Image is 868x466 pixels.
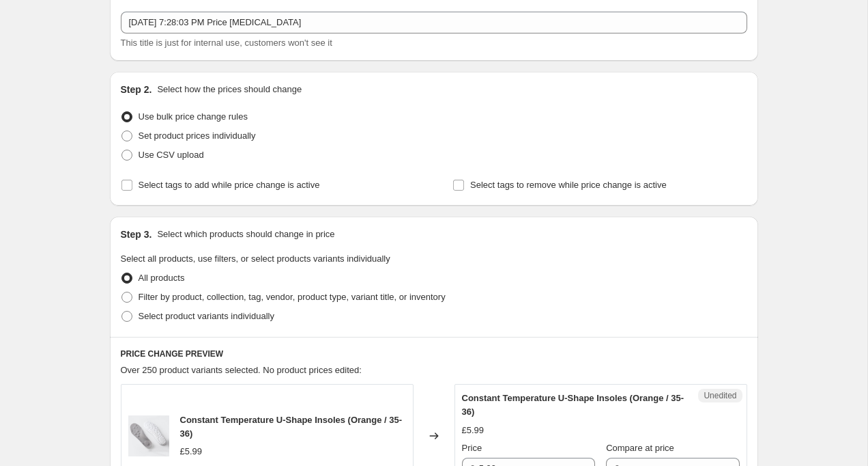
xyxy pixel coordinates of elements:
[180,445,203,458] div: £5.99
[139,111,248,122] span: Use bulk price change rules
[704,390,736,401] span: Unedited
[121,12,747,33] input: 30% off holiday sale
[121,365,362,375] span: Over 250 product variants selected. No product prices edited:
[121,83,152,96] h2: Step 2.
[462,424,484,437] div: £5.99
[139,131,256,141] span: Set product prices individually
[180,415,403,439] span: Constant Temperature U-Shape Insoles (Orange / 35-36)
[139,292,446,302] span: Filter by product, collection, tag, vendor, product type, variant title, or inventory
[121,253,390,264] span: Select all products, use filters, or select products variants individually
[462,443,482,453] span: Price
[121,228,152,241] h2: Step 3.
[139,273,185,283] span: All products
[606,443,674,453] span: Compare at price
[470,180,667,190] span: Select tags to remove while price change is active
[139,311,274,321] span: Select product variants individually
[128,415,169,456] img: e96eab9490dc6cb55dde5d0c93fd9d25bc2828eb-700_80x.png
[139,150,204,160] span: Use CSV upload
[139,180,320,190] span: Select tags to add while price change is active
[462,393,684,417] span: Constant Temperature U-Shape Insoles (Orange / 35-36)
[157,228,334,241] p: Select which products should change in price
[121,348,747,359] h6: PRICE CHANGE PREVIEW
[121,38,332,48] span: This title is just for internal use, customers won't see it
[157,83,302,96] p: Select how the prices should change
